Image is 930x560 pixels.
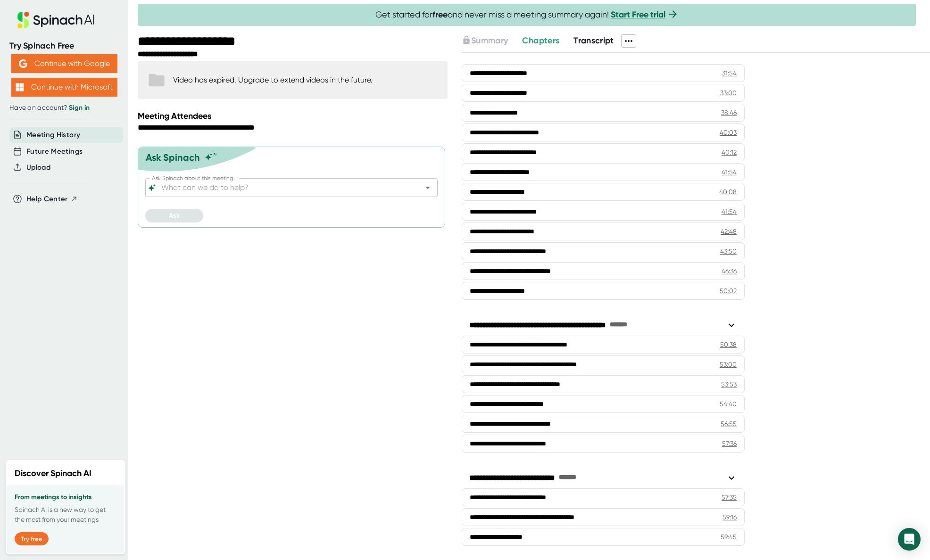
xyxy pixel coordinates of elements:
[15,494,116,501] h3: From meetings to insights
[721,108,737,117] div: 38:46
[722,266,737,276] div: 46:36
[722,512,737,522] div: 59:16
[462,34,508,47] button: Summary
[26,146,83,157] button: Future Meetings
[145,209,203,222] button: Ask
[721,419,737,428] div: 56:55
[375,9,679,20] span: Get started for and never miss a meeting summary again!
[611,9,665,20] a: Start Free trial
[169,212,180,220] span: Ask
[9,104,119,112] div: Have an account?
[69,104,90,112] a: Sign in
[15,532,49,545] button: Try free
[15,467,91,480] h2: Discover Spinach AI
[720,340,737,349] div: 50:38
[720,128,737,137] div: 40:03
[720,88,737,98] div: 33:00
[522,35,559,46] span: Chapters
[721,532,737,542] div: 59:45
[722,207,737,216] div: 41:54
[159,181,407,194] input: What can we do to help?
[11,78,117,97] button: Continue with Microsoft
[146,152,200,163] div: Ask Spinach
[722,439,737,448] div: 57:36
[720,399,737,409] div: 54:40
[573,34,614,47] button: Transcript
[722,68,737,78] div: 31:54
[26,162,50,173] button: Upload
[722,167,737,177] div: 41:54
[573,35,614,46] span: Transcript
[522,34,559,47] button: Chapters
[11,54,117,73] button: Continue with Google
[138,111,450,121] div: Meeting Attendees
[722,148,737,157] div: 40:12
[432,9,448,20] b: free
[719,187,737,197] div: 40:08
[721,379,737,389] div: 53:53
[421,181,434,194] button: Open
[720,286,737,296] div: 50:02
[15,505,116,525] p: Spinach AI is a new way to get the most from your meetings
[9,41,119,51] div: Try Spinach Free
[722,493,737,502] div: 57:35
[720,360,737,369] div: 53:00
[721,227,737,236] div: 42:48
[19,59,27,68] img: Aehbyd4JwY73AAAAAElFTkSuQmCC
[471,35,508,46] span: Summary
[898,528,921,551] div: Open Intercom Messenger
[720,247,737,256] div: 43:50
[173,75,373,84] div: Video has expired. Upgrade to extend videos in the future.
[26,194,68,205] span: Help Center
[26,130,80,140] button: Meeting History
[462,34,522,48] div: Upgrade to access
[26,194,78,205] button: Help Center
